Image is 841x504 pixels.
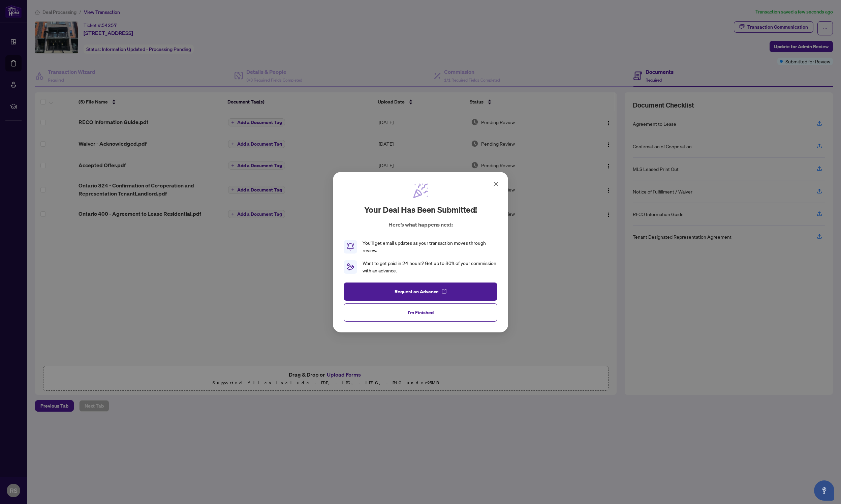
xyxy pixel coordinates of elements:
[395,286,439,297] span: Request an Advance
[408,307,434,318] span: I'm Finished
[344,303,497,321] button: I'm Finished
[363,260,497,274] div: Want to get paid in 24 hours? Get up to 80% of your commission with an advance.
[344,282,497,300] button: Request an Advance
[363,239,497,254] div: You’ll get email updates as your transaction moves through review.
[388,220,453,229] p: Here’s what happens next:
[814,480,834,501] button: Open asap
[364,204,477,215] h2: Your deal has been submitted!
